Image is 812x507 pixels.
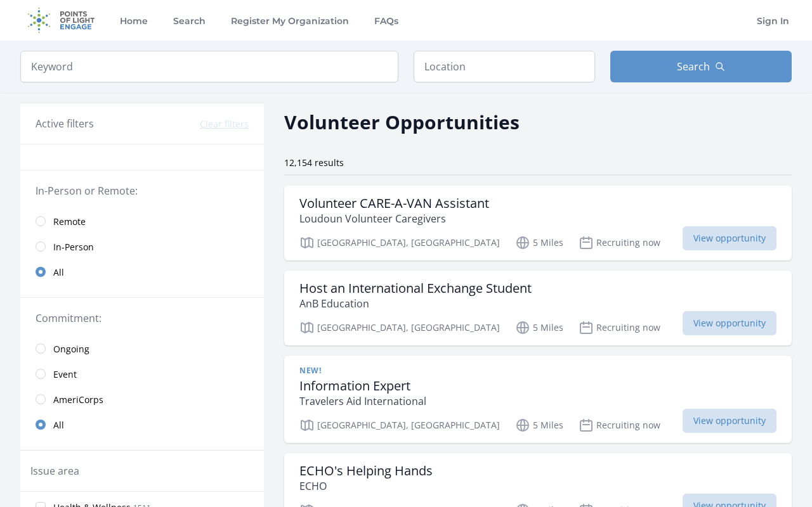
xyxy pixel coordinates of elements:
[20,51,398,82] input: Keyword
[579,320,660,335] p: Recruiting now
[284,271,792,345] a: Host an International Exchange Student AnB Education [GEOGRAPHIC_DATA], [GEOGRAPHIC_DATA] 5 Miles...
[299,378,426,394] h3: Information Expert
[53,343,89,356] span: Ongoing
[53,394,103,406] span: AmeriCorps
[299,418,500,433] p: [GEOGRAPHIC_DATA], [GEOGRAPHIC_DATA]
[299,235,500,250] p: [GEOGRAPHIC_DATA], [GEOGRAPHIC_DATA]
[20,412,264,437] a: All
[284,108,520,136] h2: Volunteer Opportunities
[30,463,79,478] legend: Issue area
[414,51,595,82] input: Location
[579,235,660,250] p: Recruiting now
[20,387,264,412] a: AmeriCorps
[299,394,426,409] p: Travelers Aid International
[299,211,489,226] p: Loudoun Volunteer Caregivers
[20,234,264,259] a: In-Person
[299,296,532,311] p: AnB Education
[53,368,77,381] span: Event
[53,215,86,228] span: Remote
[299,463,433,478] h3: ECHO's Helping Hands
[20,361,264,387] a: Event
[36,311,249,326] legend: Commitment:
[579,418,660,433] p: Recruiting now
[515,320,563,335] p: 5 Miles
[299,196,489,211] h3: Volunteer CARE-A-VAN Assistant
[683,409,776,433] span: View opportunity
[36,116,94,131] h3: Active filters
[299,281,532,296] h3: Host an International Exchange Student
[20,259,264,285] a: All
[299,320,500,335] p: [GEOGRAPHIC_DATA], [GEOGRAPHIC_DATA]
[683,311,776,335] span: View opportunity
[683,226,776,250] span: View opportunity
[284,157,344,169] span: 12,154 results
[284,186,792,260] a: Volunteer CARE-A-VAN Assistant Loudoun Volunteer Caregivers [GEOGRAPHIC_DATA], [GEOGRAPHIC_DATA] ...
[53,241,94,253] span: In-Person
[53,266,64,279] span: All
[53,419,64,432] span: All
[515,235,563,250] p: 5 Miles
[200,118,249,131] button: Clear filters
[20,336,264,361] a: Ongoing
[284,356,792,443] a: New! Information Expert Travelers Aid International [GEOGRAPHIC_DATA], [GEOGRAPHIC_DATA] 5 Miles ...
[299,366,321,376] span: New!
[515,418,563,433] p: 5 Miles
[677,59,710,74] span: Search
[299,478,433,494] p: ECHO
[36,183,249,198] legend: In-Person or Remote:
[20,209,264,234] a: Remote
[610,51,792,82] button: Search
